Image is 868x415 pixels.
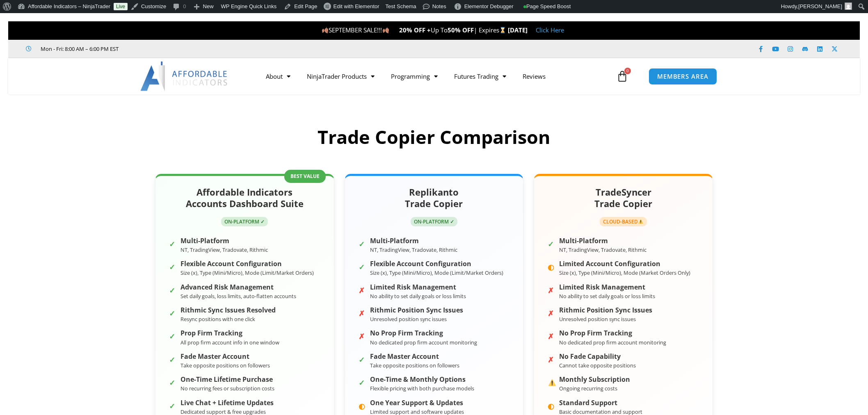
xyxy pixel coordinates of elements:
span: ✗ [548,307,555,314]
strong: Multi-Platform [559,237,646,245]
small: Unresolved position sync issues [559,315,636,323]
small: No dedicated prop firm account monitoring [370,339,477,346]
span: ✓ [359,353,366,360]
strong: [DATE] [508,26,528,34]
span: ◐ [359,399,366,407]
span: ✓ [548,237,555,245]
span: ✓ [169,307,176,314]
small: NT, TradingView, Tradovate, Rithmic [370,246,457,253]
iframe: Customer reviews powered by Trustpilot [130,45,253,53]
span: Mon - Fri: 8:00 AM – 6:00 PM EST [39,44,119,54]
strong: Rithmic Position Sync Issues [370,306,463,314]
img: ⚠ [638,219,643,224]
small: Size (x), Type (Mini/Micro), Mode (Limit/Market Orders) [370,269,503,276]
img: ⚠ [548,379,556,386]
span: ✓ [359,260,366,268]
strong: Advanced Risk Management [180,283,296,291]
span: Edit with Elementor [333,3,379,9]
strong: Limited Account Configuration [559,260,690,268]
span: ◐ [548,260,555,268]
img: 🍂 [383,27,389,33]
span: ✓ [169,260,176,268]
span: ✓ [169,353,176,360]
strong: One-Time & Monthly Options [370,376,474,383]
small: Cannot take opposite positions [559,362,636,369]
span: ✓ [169,237,176,245]
a: Click Here [536,26,564,34]
span: [PERSON_NAME] [798,3,842,9]
a: NinjaTrader Products [299,67,383,86]
small: NT, TradingView, Tradovate, Rithmic [559,246,646,253]
small: No recurring fees or subscription costs [180,385,274,392]
strong: 50% OFF [448,26,474,34]
span: ✓ [169,284,176,291]
small: NT, TradingView, Tradovate, Rithmic [180,246,268,253]
small: No ability to set daily goals or loss limits [559,292,655,300]
a: MEMBERS AREA [649,68,717,85]
strong: Flexible Account Configuration [180,260,314,268]
span: ✗ [359,284,366,291]
span: 0 [624,68,631,74]
a: Programming [383,67,446,86]
span: ◐ [548,399,555,407]
span: MEMBERS AREA [657,73,708,80]
strong: No Fade Capability [559,353,636,360]
small: Take opposite positions on followers [370,362,459,369]
strong: No Prop Firm Tracking [559,329,666,337]
small: No dedicated prop firm account monitoring [559,339,666,346]
nav: Menu [258,67,614,86]
a: Live [114,3,128,10]
span: ✗ [548,284,555,291]
strong: One-Time Lifetime Purchase [180,376,274,383]
strong: Multi-Platform [180,237,268,245]
a: About [258,67,299,86]
small: Resync positions with one click [180,315,255,323]
span: ✓ [169,399,176,407]
strong: Rithmic Position Sync Issues [559,306,652,314]
small: All prop firm account info in one window [180,339,279,346]
small: Unresolved position sync issues [370,315,447,323]
img: ⌛ [500,27,506,33]
h2: Affordable Indicators Accounts Dashboard Suite [166,186,324,210]
strong: Monthly Subscription [559,376,630,383]
a: 0 [604,64,640,88]
small: Flexible pricing with both purchase models [370,385,474,392]
img: 🍂 [322,27,328,33]
h2: TradeSyncer Trade Copier [544,186,702,210]
strong: Fade Master Account [370,353,459,360]
span: ✓ [169,330,176,337]
a: Futures Trading [446,67,514,86]
span: CLOUD-BASED [600,217,647,226]
strong: Flexible Account Configuration [370,260,503,268]
span: ON-PLATFORM ✓ [411,217,457,226]
span: ✓ [169,376,176,383]
small: No ability to set daily goals or loss limits [370,292,466,300]
strong: Live Chat + Lifetime Updates [180,399,274,407]
span: ✗ [548,330,555,337]
h2: Replikanto Trade Copier [355,186,513,210]
strong: Limited Risk Management [370,283,466,291]
strong: One Year Support & Updates [370,399,464,407]
span: ✗ [548,353,555,360]
span: ✗ [359,307,366,314]
strong: Multi-Platform [370,237,457,245]
small: Ongoing recurring costs [559,385,617,392]
span: ✓ [359,376,366,383]
strong: Prop Firm Tracking [180,329,279,337]
img: LogoAI | Affordable Indicators – NinjaTrader [140,62,228,91]
strong: Standard Support [559,399,642,407]
small: Take opposite positions on followers [180,362,270,369]
strong: Fade Master Account [180,353,270,360]
small: Size (x), Type (Mini/Micro), Mode (Market Orders Only) [559,269,690,276]
strong: No Prop Firm Tracking [370,329,477,337]
span: SEPTEMBER SALE!!! Up To | Expires [322,26,507,34]
small: Set daily goals, loss limits, auto-flatten accounts [180,292,296,300]
small: Size (x), Type (Mini/Micro), Mode (Limit/Market Orders) [180,269,314,276]
span: ✗ [359,330,366,337]
strong: Limited Risk Management [559,283,655,291]
h2: Trade Copier Comparison [12,125,856,149]
a: Reviews [514,67,554,86]
span: ON-PLATFORM ✓ [221,217,268,226]
strong: Rithmic Sync Issues Resolved [180,306,276,314]
span: ✓ [359,237,366,245]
